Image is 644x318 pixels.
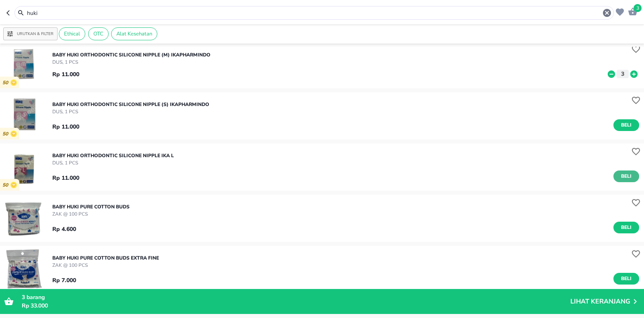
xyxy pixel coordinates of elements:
button: Beli [613,170,639,182]
p: ZAK @ 100 PCS [52,210,130,218]
p: Urutkan & Filter [17,31,54,37]
span: Beli [619,172,633,181]
span: 3 [22,293,25,301]
p: Rp 11.000 [52,70,79,79]
p: DUS, 1 PCS [52,108,209,115]
span: Beli [619,274,633,283]
span: Ethical [59,30,85,37]
button: 3 [626,5,638,17]
div: Alat Kesehatan [111,27,157,40]
p: Rp 4.600 [52,225,76,233]
p: 3 [619,70,626,78]
span: Alat Kesehatan [111,30,157,37]
input: Cari 4000+ produk di sini [26,9,602,17]
p: BABY HUKI Orthodontic Silicone Nipple Ika L [52,152,174,159]
button: Beli [613,119,639,131]
span: OTC [89,30,108,37]
p: BABY HUKI PURE COTTON BUDS EXTRA FINE [52,254,159,262]
p: 50 [2,182,10,188]
p: BABY HUKI ORTHODONTIC SILICONE NIPPLE (M) Ikapharmindo [52,51,211,58]
p: BABY HUKI ORTHODONTIC SILICONE NIPPLE (S) Ikapharmindo [52,101,209,108]
p: Rp 11.000 [52,174,79,182]
p: 50 [2,131,10,137]
p: DUS, 1 PCS [52,159,174,166]
p: barang [22,293,570,301]
button: Beli [613,222,639,233]
span: Rp 33.000 [22,302,48,310]
p: Rp 11.000 [52,123,79,131]
p: Rp 7.000 [52,276,76,285]
p: DUS, 1 PCS [52,58,211,66]
p: 50 [2,80,10,86]
span: Beli [619,223,633,232]
span: Beli [619,121,633,129]
span: 3 [634,4,642,12]
p: ZAK @ 100 PCS [52,262,159,269]
button: 3 [617,70,629,78]
div: Ethical [59,27,85,40]
button: Urutkan & Filter [3,27,58,40]
div: OTC [88,27,109,40]
button: Beli [613,273,639,285]
p: BABY HUKI PURE COTTON BUDS [52,203,130,210]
